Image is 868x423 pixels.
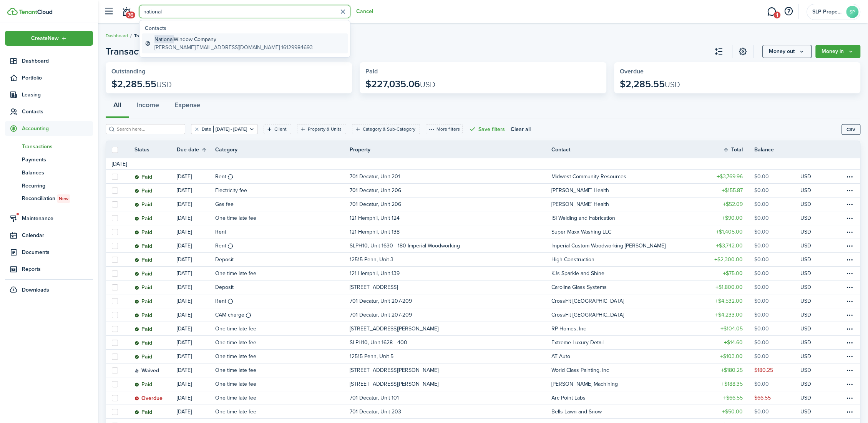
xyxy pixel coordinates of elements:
p: USD [800,186,811,194]
p: [STREET_ADDRESS] [350,283,398,291]
table-amount-title: $4,233.00 [715,311,743,319]
table-info-title: One time late fee [215,325,256,333]
a: $0.00 [754,280,800,294]
table-amount-description: $0.00 [754,269,769,277]
a: [STREET_ADDRESS][PERSON_NAME] [350,363,551,377]
a: Reports [5,262,93,277]
table-amount-title: $14.60 [724,338,743,347]
p: [DATE] [177,338,192,347]
th: Sort [723,145,754,154]
a: USD [800,267,822,280]
table-info-title: One time late fee [215,338,256,347]
a: Paid [134,350,177,363]
status: Paid [134,174,152,180]
table-amount-title: $3,742.00 [716,242,743,250]
status: Paid [134,257,152,263]
a: One time late fee [215,363,350,377]
table-amount-title: $103.00 [720,352,743,360]
table-amount-description: $0.00 [754,325,769,333]
table-info-title: One time late fee [215,352,256,360]
a: Paid [134,267,177,280]
a: Paid [134,170,177,183]
p: USD [800,311,811,319]
a: Paid [134,294,177,308]
status: Paid [134,229,152,236]
a: AT Auto [551,350,708,363]
table-info-title: Rent [215,228,226,236]
a: Paid [134,322,177,335]
a: SLPH10, Unit 1630 - 180 Imperial Woodworking [350,239,551,252]
table-amount-description: $0.00 [754,214,769,222]
a: USD [800,294,822,308]
table-info-title: One time late fee [215,366,256,374]
a: [DATE] [177,363,215,377]
table-profile-info-text: KJs Sparkle and Shine [551,270,604,277]
a: Imperial Custom Woodworking [PERSON_NAME] [551,239,708,252]
table-profile-info-text: ISI Welding and Fabrication [551,215,615,221]
p: [DATE] [177,311,192,319]
a: $75.00 [708,267,754,280]
table-amount-description: $0.00 [754,228,769,236]
a: SLPH10, Unit 1628 - 400 [350,336,551,349]
table-profile-info-text: Midwest Community Resources [551,174,626,180]
filter-tag-label: Date [202,126,211,133]
filter-tag-label: Client [274,126,287,133]
p: USD [800,214,811,222]
widget-stats-title: Outstanding [111,68,346,75]
filter-tag-label: Category & Sub-Category [363,126,415,133]
a: 701 Decatur, Unit 206 [350,197,551,211]
a: High Construction [551,253,708,266]
span: Balances [22,169,93,177]
a: $103.00 [708,350,754,363]
a: $4,532.00 [708,294,754,308]
a: Waived [134,363,177,377]
table-amount-description: $0.00 [754,352,769,360]
p: [DATE] [177,283,192,291]
a: USD [800,322,822,335]
p: USD [800,297,811,305]
a: [DATE] [177,322,215,335]
a: $0.00 [754,197,800,211]
a: USD [800,253,822,266]
table-amount-description: $0.00 [754,200,769,208]
table-amount-description: $0.00 [754,283,769,291]
p: 701 Decatur, Unit 206 [350,186,401,194]
button: Income [129,95,167,118]
a: Paid [134,280,177,294]
table-info-title: Deposit [215,255,234,264]
global-search-item-description: [PERSON_NAME][EMAIL_ADDRESS][DOMAIN_NAME] 16129984693 [154,43,313,51]
a: $0.00 [754,239,800,252]
a: Deposit [215,280,350,294]
table-amount-title: $2,300.00 [714,255,743,264]
a: $2,300.00 [708,253,754,266]
a: $1,405.00 [708,225,754,239]
a: Rent [215,294,350,308]
status: Paid [134,271,152,277]
p: [DATE] [177,366,192,374]
global-search-item-title: Window Company [154,35,313,43]
a: Super Maxx Washing LLC [551,225,708,239]
a: [DATE] [177,197,215,211]
table-amount-description: $0.00 [754,255,769,264]
filter-tag: Open filter [264,124,291,134]
filter-tag: Open filter [352,124,420,134]
button: Open sidebar [101,4,116,19]
a: Paid [134,184,177,197]
button: Clear search [337,6,349,18]
a: Gas fee [215,197,350,211]
a: USD [800,184,822,197]
p: 701 Decatur, Unit 206 [350,200,401,208]
a: USD [800,363,822,377]
a: USD [800,280,822,294]
a: Rent [215,239,350,252]
p: [DATE] [177,186,192,194]
a: 701 Decatur, Unit 207-209 [350,308,551,322]
a: Messaging [764,2,779,22]
p: USD [800,242,811,250]
button: Open menu [106,45,171,58]
a: $90.00 [708,211,754,225]
a: [DATE] [177,225,215,239]
table-info-title: Rent [215,242,226,250]
a: Recurring [5,179,93,192]
button: Save filters [468,124,505,134]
